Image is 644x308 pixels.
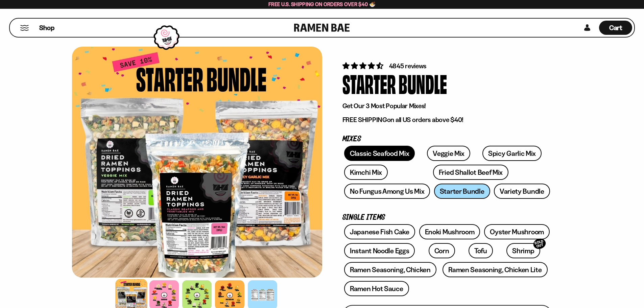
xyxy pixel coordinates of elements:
[482,146,542,161] a: Spicy Garlic Mix
[342,102,552,110] p: Get Our 3 Most Popular Mixes!
[429,243,455,258] a: Corn
[344,243,415,258] a: Instant Noodle Eggs
[20,25,29,31] button: Mobile Menu Trigger
[609,24,622,32] span: Cart
[484,224,550,239] a: Oyster Mushroom
[506,243,540,258] a: ShrimpSOLD OUT
[599,19,632,37] div: Cart
[344,165,388,180] a: Kimchi Mix
[399,71,447,96] div: Bundle
[342,116,387,124] strong: FREE SHIPPING
[427,146,470,161] a: Veggie Mix
[344,262,436,277] a: Ramen Seasoning, Chicken
[389,62,427,70] span: 4845 reviews
[344,146,415,161] a: Classic Seafood Mix
[532,237,547,251] div: SOLD OUT
[344,281,409,296] a: Ramen Hot Sauce
[443,262,547,277] a: Ramen Seasoning, Chicken Lite
[342,116,552,124] p: on all US orders above $40!
[342,71,396,96] div: Starter
[433,165,508,180] a: Fried Shallot Beef Mix
[344,224,415,239] a: Japanese Fish Cake
[39,23,54,32] span: Shop
[39,21,54,35] a: Shop
[494,184,550,199] a: Variety Bundle
[344,184,430,199] a: No Fungus Among Us Mix
[419,224,480,239] a: Enoki Mushroom
[342,136,552,142] p: Mixes
[342,214,552,221] p: Single Items
[342,62,385,70] span: 4.71 stars
[268,1,376,7] span: Free U.S. Shipping on Orders over $40 🍜
[469,243,493,258] a: Tofu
